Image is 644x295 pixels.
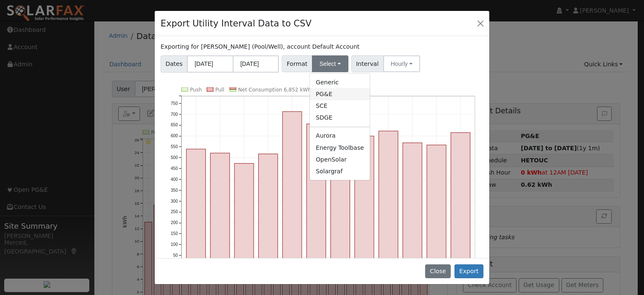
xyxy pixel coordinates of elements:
button: Select [312,55,348,72]
text: 300 [171,198,178,203]
a: Solargraf [310,165,370,177]
h4: Export Utility Interval Data to CSV [161,17,312,30]
rect: onclick="" [403,143,422,266]
text: 250 [171,209,178,214]
text: Push [190,87,202,93]
text: 100 [171,242,178,247]
text: 550 [171,144,178,149]
rect: onclick="" [210,153,230,266]
a: Energy Toolbase [310,142,370,154]
text: Pull [216,87,224,93]
text: 500 [171,155,178,160]
span: Interval [351,55,384,72]
rect: onclick="" [355,136,374,266]
rect: onclick="" [234,163,254,266]
rect: onclick="" [451,133,470,266]
rect: onclick="" [331,165,350,266]
a: PG&E [310,88,370,100]
text: 600 [171,133,178,138]
rect: onclick="" [187,149,206,266]
a: SDGE [310,112,370,124]
a: Aurora [310,130,370,142]
span: Dates [161,55,187,73]
text: 750 [171,101,178,105]
text: 50 [173,253,178,258]
button: Close [425,264,451,279]
text: 450 [171,166,178,171]
span: Format [282,55,312,72]
a: Generic [310,76,370,88]
label: Exporting for [PERSON_NAME] (Pool/Well), account Default Account [161,42,359,51]
rect: onclick="" [379,131,398,266]
rect: onclick="" [259,154,278,266]
text: 700 [171,112,178,116]
text: 400 [171,177,178,182]
text: 350 [171,188,178,192]
a: SCE [310,100,370,112]
button: Hourly [383,55,420,72]
button: Close [475,17,486,29]
rect: onclick="" [283,112,302,266]
rect: onclick="" [306,124,326,266]
text: 200 [171,220,178,225]
text: 650 [171,123,178,127]
a: OpenSolar [310,154,370,165]
text: 150 [171,231,178,236]
rect: onclick="" [427,145,446,266]
text: Net Consumption 6,852 kWh [238,87,311,93]
button: Export [454,264,483,279]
